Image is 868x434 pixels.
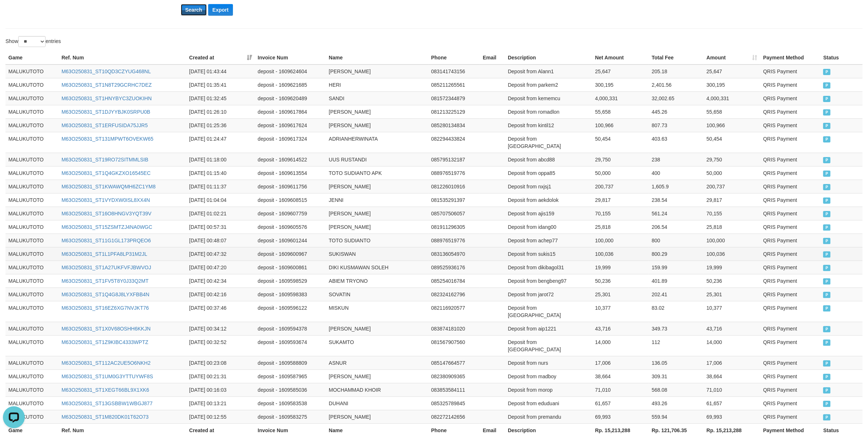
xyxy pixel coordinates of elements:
[649,261,704,274] td: 159.99
[823,96,830,102] span: PAID
[760,207,820,220] td: QRIS Payment
[326,118,428,132] td: [PERSON_NAME]
[760,220,820,234] td: QRIS Payment
[428,153,480,166] td: 085795132187
[428,51,480,64] th: Phone
[704,301,760,322] td: 10,377
[428,180,480,193] td: 081226010916
[5,356,59,370] td: MALUKUTOTO
[592,153,649,166] td: 29,750
[428,383,480,396] td: 083853584111
[428,118,480,132] td: 085280134834
[649,370,704,383] td: 309.31
[760,105,820,118] td: QRIS Payment
[428,105,480,118] td: 081213225129
[428,220,480,234] td: 081911296305
[326,91,428,105] td: SANDI
[326,247,428,261] td: SUKISWAN
[505,64,592,78] td: Deposit from Alann1
[704,78,760,91] td: 300,195
[326,288,428,301] td: SOVATIN
[5,64,59,78] td: MALUKUTOTO
[326,396,428,410] td: DUHANI
[704,288,760,301] td: 25,301
[59,51,186,64] th: Ref. Num
[186,78,255,91] td: [DATE] 01:35:41
[428,132,480,153] td: 082294433824
[5,322,59,335] td: MALUKUTOTO
[428,91,480,105] td: 081572344879
[186,207,255,220] td: [DATE] 01:02:21
[823,360,830,367] span: PAID
[592,247,649,261] td: 100,036
[326,51,428,64] th: Name
[704,370,760,383] td: 38,664
[186,51,255,64] th: Created at: activate to sort column ascending
[704,193,760,207] td: 29,817
[62,374,153,379] a: M63O250831_ST1UM0G3YTTUYWF8S
[5,78,59,91] td: MALUKUTOTO
[649,356,704,370] td: 136.05
[823,157,830,163] span: PAID
[704,166,760,180] td: 50,000
[505,118,592,132] td: Deposit from kintil12
[186,153,255,166] td: [DATE] 01:18:00
[62,170,151,176] a: M63O250831_ST1Q4GKZXO16545EC
[5,288,59,301] td: MALUKUTOTO
[326,335,428,356] td: SUKAMTO
[649,105,704,118] td: 445.26
[505,132,592,153] td: Deposit from [GEOGRAPHIC_DATA]
[760,78,820,91] td: QRIS Payment
[704,64,760,78] td: 25,647
[823,340,830,346] span: PAID
[649,91,704,105] td: 32,002.65
[649,207,704,220] td: 561.24
[428,301,480,322] td: 082116920577
[62,251,147,257] a: M63O250831_ST1L1PFA8LP31M2JL
[505,193,592,207] td: Deposit from aekdolok
[823,198,830,204] span: PAID
[5,166,59,180] td: MALUKUTOTO
[62,292,149,297] a: M63O250831_ST1Q4G8J8LYXFBB4N
[5,153,59,166] td: MALUKUTOTO
[5,51,59,64] th: Game
[505,370,592,383] td: Deposit from madboy
[255,64,326,78] td: deposit - 1609624604
[5,220,59,234] td: MALUKUTOTO
[326,207,428,220] td: [PERSON_NAME]
[649,220,704,234] td: 206.54
[186,220,255,234] td: [DATE] 00:57:31
[823,265,830,271] span: PAID
[505,220,592,234] td: Deposit from idang00
[649,383,704,396] td: 568.08
[255,78,326,91] td: deposit - 1609621685
[62,339,148,345] a: M63O250831_ST1Z9KIBC4333WPTZ
[649,180,704,193] td: 1,605.9
[760,247,820,261] td: QRIS Payment
[505,180,592,193] td: Deposit from nxjsj1
[823,82,830,89] span: PAID
[326,180,428,193] td: [PERSON_NAME]
[760,234,820,247] td: QRIS Payment
[186,91,255,105] td: [DATE] 01:32:45
[62,265,151,270] a: M63O250831_ST1A27UKFVFJBWVOJ
[505,166,592,180] td: Deposit from oppa85
[704,234,760,247] td: 100,000
[823,251,830,258] span: PAID
[704,207,760,220] td: 70,155
[62,238,151,243] a: M63O250831_ST11G1GL173PRQEO6
[649,166,704,180] td: 400
[326,274,428,288] td: ABIEM TRYONO
[62,400,153,406] a: M63O250831_ST13GSBBW1WBGJ877
[186,396,255,410] td: [DATE] 00:13:21
[5,247,59,261] td: MALUKUTOTO
[649,118,704,132] td: 807.73
[62,184,156,189] a: M63O250831_ST1KWAWQMH6ZC1YM8
[255,51,326,64] th: Invoice Num
[5,383,59,396] td: MALUKUTOTO
[62,122,148,128] a: M63O250831_ST1ERFUSIDA75JJR5
[704,261,760,274] td: 19,999
[255,356,326,370] td: deposit - 1609588809
[592,383,649,396] td: 71,010
[592,220,649,234] td: 25,818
